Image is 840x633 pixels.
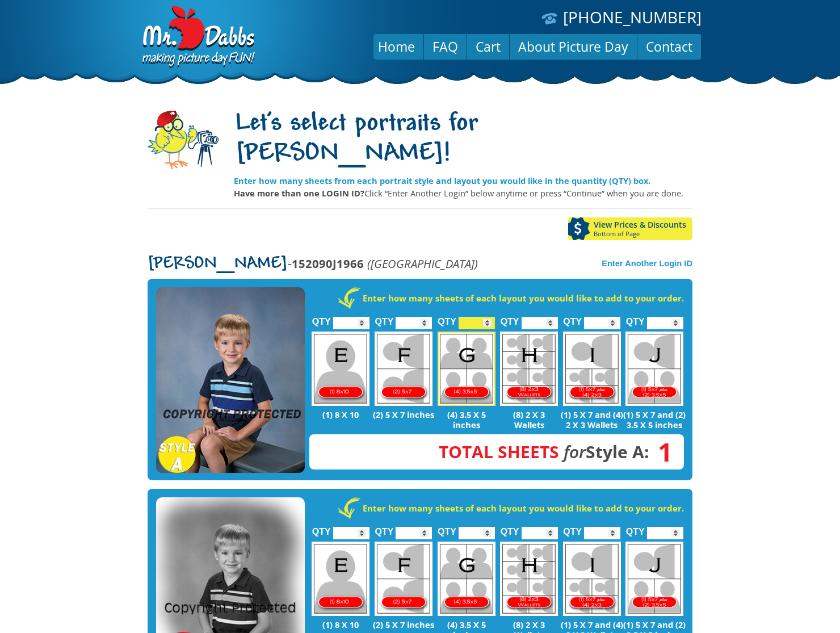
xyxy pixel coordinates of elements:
a: About Picture Day [510,33,637,60]
label: QTY [312,304,331,332]
label: QTY [563,514,582,542]
label: QTY [626,514,645,542]
strong: Have more than one LOGIN ID? [234,187,364,199]
label: QTY [438,514,456,542]
em: ([GEOGRAPHIC_DATA]) [367,255,478,271]
img: STYLE A [156,287,305,473]
p: (4) 3.5 X 5 inches [435,409,498,430]
img: J [625,542,683,616]
label: QTY [563,304,582,332]
img: G [438,332,495,406]
strong: Enter how many sheets from each portrait style and layout you would like in the quantity (QTY) box. [234,175,650,186]
a: FAQ [424,33,467,60]
label: QTY [501,304,519,332]
label: QTY [312,514,331,542]
a: Cart [467,33,509,60]
img: E [312,332,369,406]
span: Bottom of Page [594,230,692,237]
p: (2) 5 X 7 inches [372,619,435,630]
a: Contact [637,33,701,60]
p: (8) 2 X 3 Wallets [498,409,561,430]
img: F [375,332,432,406]
a: Enter Another Login ID [602,259,692,268]
img: H [500,332,558,406]
img: Dabbs Company [138,6,257,69]
label: QTY [501,514,519,542]
p: (1) 5 X 7 and (4) 2 X 3 Wallets [560,409,623,430]
img: I [563,332,621,406]
p: (2) 5 X 7 inches [372,409,435,420]
label: QTY [375,304,393,332]
strong: Enter how many sheets of each layout you would like to add to your order. [363,292,684,304]
img: camera-mascot [148,111,219,169]
label: QTY [375,514,393,542]
img: H [500,542,558,616]
p: (1) 8 X 10 [309,409,372,420]
img: F [375,542,432,616]
em: for [564,440,586,463]
strong: 152090J1966 [292,255,364,271]
label: QTY [438,304,456,332]
a: Home [369,33,423,60]
a: View Prices & DiscountsBottom of Page [568,217,692,240]
img: I [563,542,621,616]
p: (1) 8 X 10 [309,619,372,630]
img: G [438,542,495,616]
span: 1 [649,446,673,458]
img: J [625,332,683,406]
span: [PERSON_NAME] [148,255,288,273]
a: [PHONE_NUMBER] [563,6,702,28]
p: - [148,257,478,270]
h1: Let's select portraits for [PERSON_NAME]! [234,110,692,170]
strong: Enter how many sheets of each layout you would like to add to your order. [363,502,684,514]
img: E [312,542,369,616]
span: Total Sheets [439,440,559,463]
strong: Style A: [439,440,649,463]
p: Click “Enter Another Login” below anytime or press “Continue” when you are done. [234,187,692,199]
label: QTY [626,304,645,332]
p: (1) 5 X 7 and (2) 3.5 X 5 inches [623,409,686,430]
